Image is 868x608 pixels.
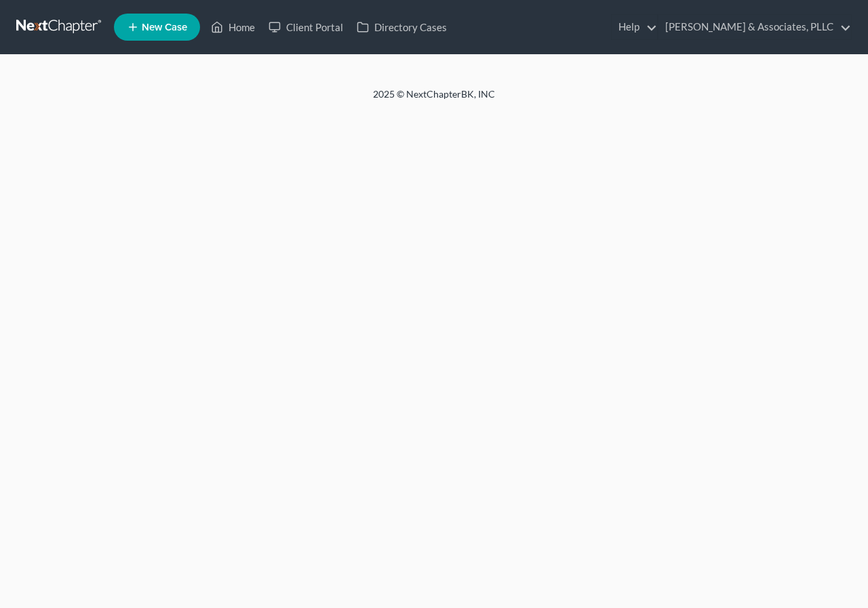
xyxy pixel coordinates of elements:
[47,87,821,112] div: 2025 © NextChapterBK, INC
[114,14,200,41] new-legal-case-button: New Case
[658,15,851,39] a: [PERSON_NAME] & Associates, PLLC
[262,15,350,39] a: Client Portal
[350,15,454,39] a: Directory Cases
[612,15,657,39] a: Help
[204,15,262,39] a: Home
